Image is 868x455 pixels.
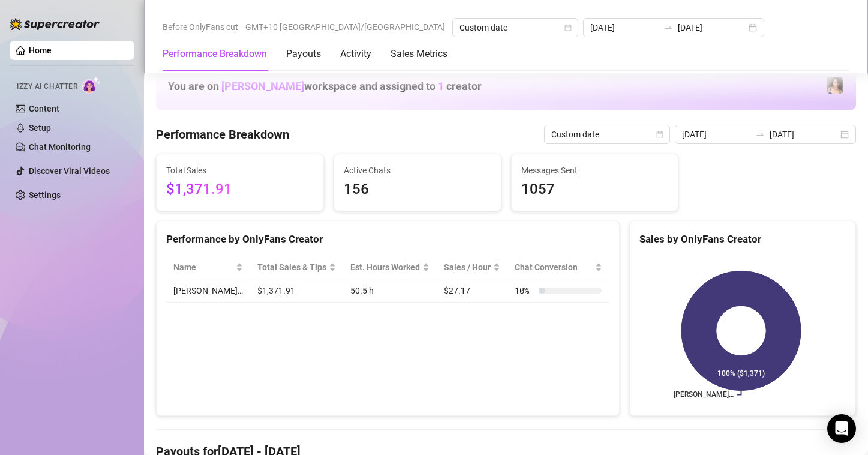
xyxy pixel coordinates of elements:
th: Chat Conversion [507,256,609,279]
span: $1,371.91 [166,178,314,201]
span: 1057 [521,178,669,201]
span: Total Sales [166,164,314,177]
span: Name [173,261,233,274]
th: Sales / Hour [437,256,507,279]
div: Sales by OnlyFans Creator [639,231,846,247]
a: Home [29,46,52,55]
span: calendar [656,131,663,138]
span: to [755,130,765,139]
text: [PERSON_NAME]… [673,391,733,399]
td: $27.17 [437,279,507,303]
img: Lauren [827,77,843,94]
th: Total Sales & Tips [250,256,343,279]
span: to [663,23,673,32]
img: AI Chatter [82,76,101,94]
span: Chat Conversion [515,261,592,274]
input: Start date [682,128,750,141]
span: Custom date [459,19,571,37]
span: calendar [564,24,572,31]
span: Before OnlyFans cut [163,18,238,36]
div: Open Intercom Messenger [827,414,856,443]
div: Performance Breakdown [163,47,267,61]
div: Performance by OnlyFans Creator [166,231,609,247]
span: 156 [344,178,491,201]
h4: Performance Breakdown [156,126,289,143]
span: Sales / Hour [444,261,491,274]
input: Start date [590,21,659,34]
input: End date [678,21,746,34]
a: Settings [29,190,61,200]
span: swap-right [755,130,765,139]
img: logo-BBDzfeDw.svg [10,18,100,30]
div: Payouts [286,47,321,61]
span: [PERSON_NAME] [221,80,304,92]
span: Messages Sent [521,164,669,177]
span: 10 % [515,284,534,297]
h1: You are on workspace and assigned to creator [168,80,482,93]
a: Discover Viral Videos [29,166,110,176]
a: Content [29,104,59,113]
td: 50.5 h [343,279,437,303]
td: $1,371.91 [250,279,343,303]
th: Name [166,256,250,279]
span: Custom date [551,125,663,143]
span: Total Sales & Tips [257,261,326,274]
a: Chat Monitoring [29,142,91,152]
div: Sales Metrics [391,47,447,61]
div: Activity [340,47,371,61]
span: Izzy AI Chatter [17,81,77,92]
div: Est. Hours Worked [350,261,420,274]
span: Active Chats [344,164,491,177]
span: 1 [438,80,444,92]
td: [PERSON_NAME]… [166,279,250,303]
a: Setup [29,123,51,133]
span: swap-right [663,23,673,32]
span: GMT+10 [GEOGRAPHIC_DATA]/[GEOGRAPHIC_DATA] [245,18,445,36]
input: End date [770,128,838,141]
